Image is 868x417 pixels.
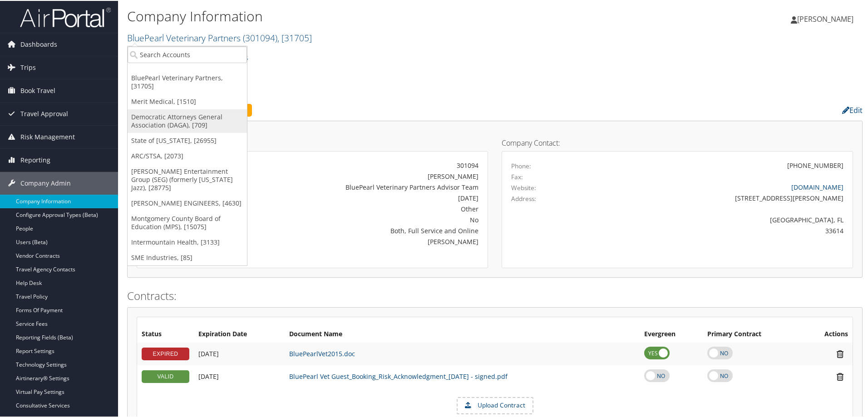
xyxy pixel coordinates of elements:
th: Status [137,325,194,342]
div: [PHONE_NUMBER] [787,160,843,169]
img: airportal-logo.png [20,6,111,27]
a: Democratic Attorneys General Association (DAGA), [709] [128,108,247,132]
label: Website: [511,182,536,191]
label: Fax: [511,172,523,181]
i: Remove Contract [832,348,848,358]
span: Company Admin [20,171,71,194]
div: Other [261,203,478,213]
label: Phone: [511,161,531,170]
input: Search Accounts [128,45,247,62]
h4: Account Details: [137,138,488,146]
span: Dashboards [20,32,57,55]
a: ARC/STSA, [2073] [128,147,247,163]
span: , [ 31705 ] [277,31,312,43]
a: Montgomery County Board of Education (MPS), [15075] [128,210,247,234]
h2: Contracts: [127,287,863,303]
th: Expiration Date [194,325,285,342]
a: SME Industries, [85] [128,249,247,265]
a: BluePearl Veterinary Partners [127,31,312,43]
div: [DATE] [261,192,478,202]
div: Add/Edit Date [198,349,280,357]
span: Travel Approval [20,102,68,124]
a: [PERSON_NAME] Entertainment Group (SEG) (formerly [US_STATE] Jazz), [28775] [128,163,247,195]
span: ( 301094 ) [243,31,277,43]
a: BluePearl Veterinary Partners, [31705] [128,69,247,93]
span: [PERSON_NAME] [797,13,853,23]
a: State of [US_STATE], [26955] [128,132,247,147]
th: Actions [802,325,853,342]
div: [GEOGRAPHIC_DATA], FL [598,214,844,224]
span: Reporting [20,148,50,171]
div: No [261,214,478,224]
h2: Company Profile: [127,101,613,117]
label: Upload Contract [458,397,533,412]
div: Add/Edit Date [198,372,280,380]
div: Both, Full Service and Online [261,225,478,235]
div: 33614 [598,225,844,235]
a: Intermountain Health, [3133] [128,234,247,249]
span: [DATE] [198,371,219,380]
div: 301094 [261,160,478,169]
h4: Company Contact: [502,138,853,146]
th: Primary Contract [703,325,801,342]
span: [DATE] [198,348,219,357]
div: [PERSON_NAME] [261,171,478,180]
div: [STREET_ADDRESS][PERSON_NAME] [598,192,844,202]
span: Book Travel [20,78,55,101]
div: BluePearl Veterinary Partners Advisor Team [261,182,478,191]
span: Trips [20,55,36,78]
div: [PERSON_NAME] [261,236,478,245]
th: Evergreen [640,325,703,342]
a: [DOMAIN_NAME] [791,182,843,191]
th: Document Name [285,325,640,342]
a: Edit [842,104,863,114]
label: Address: [511,193,536,202]
a: BluePearl Vet Guest_Booking_Risk_Acknowledgment_[DATE] - signed.pdf [289,371,508,380]
a: [PERSON_NAME] [791,5,863,32]
a: Merit Medical, [1510] [128,93,247,108]
div: VALID [142,369,189,382]
span: Risk Management [20,125,75,147]
a: [PERSON_NAME] ENGINEERS, [4630] [128,195,247,210]
i: Remove Contract [832,371,848,381]
div: EXPIRED [142,347,189,359]
a: BluePearlVet2015.doc [289,348,355,357]
h1: Company Information [127,6,617,25]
